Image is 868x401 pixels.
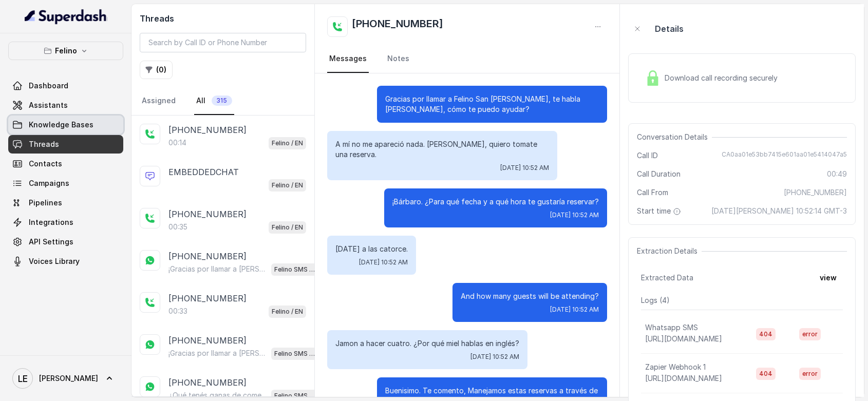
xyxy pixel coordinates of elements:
[637,150,658,161] span: Call ID
[168,264,267,274] p: ¡Gracias por llamar a [PERSON_NAME]! Para menú, reservas, direcciones u otras opciones, tocá el b...
[799,328,821,340] span: error
[29,237,73,247] span: API Settings
[29,159,62,169] span: Contacts
[637,187,668,198] span: Call From
[784,187,847,198] span: [PHONE_NUMBER]
[29,217,73,227] span: Integrations
[274,349,315,359] p: Felino SMS Whatsapp
[274,391,315,401] p: Felino SMS Whatsapp
[29,81,68,91] span: Dashboard
[756,368,776,380] span: 404
[18,373,28,384] text: LE
[8,364,123,393] a: [PERSON_NAME]
[140,12,306,25] h2: Threads
[359,258,408,266] span: [DATE] 10:52 AM
[637,132,712,142] span: Conversation Details
[550,305,599,314] span: [DATE] 10:52 AM
[799,368,821,380] span: error
[8,77,123,95] a: Dashboard
[274,264,315,275] p: Felino SMS Whatsapp
[461,291,599,301] p: And how many guests will be attending?
[168,292,247,304] p: [PHONE_NUMBER]
[168,348,267,358] p: ¡Gracias por llamar a [PERSON_NAME]! Para menú, reservas, direcciones u otras opciones, tocá el b...
[272,307,303,317] p: Felino / EN
[29,178,69,188] span: Campaigns
[272,222,303,233] p: Felino / EN
[335,338,519,349] p: Jamon a hacer cuatro. ¿Por qué miel hablas en inglés?
[500,164,549,172] span: [DATE] 10:52 AM
[385,45,411,73] a: Notes
[756,328,776,340] span: 404
[8,252,123,271] a: Voices Library
[327,45,369,73] a: Messages
[641,273,693,283] span: Extracted Data
[8,135,123,154] a: Threads
[335,139,549,160] p: A mí no me apareció nada. [PERSON_NAME], quiero tomate una reserva.
[637,169,681,179] span: Call Duration
[645,70,661,86] img: Lock Icon
[29,120,93,130] span: Knowledge Bases
[645,362,706,372] p: Zapier Webhook 1
[8,116,123,134] a: Knowledge Bases
[645,374,722,383] span: [URL][DOMAIN_NAME]
[272,138,303,148] p: Felino / EN
[335,244,408,254] p: [DATE] a las catorce.
[637,246,702,256] span: Extraction Details
[140,61,173,79] button: (0)
[470,353,519,361] span: [DATE] 10:52 AM
[722,150,847,161] span: CA0aa01e53bb7415e601aa01e5414047a5
[645,334,722,343] span: [URL][DOMAIN_NAME]
[194,87,234,115] a: All315
[29,198,62,208] span: Pipelines
[637,206,683,216] span: Start time
[272,180,303,190] p: Felino / EN
[327,45,607,73] nav: Tabs
[140,87,306,115] nav: Tabs
[711,206,847,216] span: [DATE][PERSON_NAME] 10:52:14 GMT-3
[392,197,599,207] p: ¡Bárbaro. ¿Para qué fecha y a qué hora te gustaría reservar?
[25,8,107,25] img: light.svg
[168,138,186,148] p: 00:14
[168,376,247,389] p: [PHONE_NUMBER]
[140,33,306,52] input: Search by Call ID or Phone Number
[29,256,80,266] span: Voices Library
[8,96,123,114] a: Assistants
[212,96,232,106] span: 315
[655,23,684,35] p: Details
[29,139,59,149] span: Threads
[168,306,187,316] p: 00:33
[645,322,698,333] p: Whatsapp SMS
[168,334,247,347] p: [PHONE_NUMBER]
[8,42,123,60] button: Felino
[550,211,599,219] span: [DATE] 10:52 AM
[8,155,123,173] a: Contacts
[827,169,847,179] span: 00:49
[168,208,247,220] p: [PHONE_NUMBER]
[814,269,843,287] button: view
[168,250,247,262] p: [PHONE_NUMBER]
[385,94,599,114] p: Gracias por llamar a Felino San [PERSON_NAME], te habla [PERSON_NAME], cómo te puedo ayudar?
[352,16,443,37] h2: [PHONE_NUMBER]
[168,124,247,136] p: [PHONE_NUMBER]
[29,100,68,110] span: Assistants
[168,222,187,232] p: 00:35
[39,373,98,384] span: [PERSON_NAME]
[55,45,77,57] p: Felino
[140,87,178,115] a: Assigned
[8,213,123,232] a: Integrations
[641,295,843,305] p: Logs ( 4 )
[665,73,782,83] span: Download call recording securely
[8,233,123,251] a: API Settings
[168,166,239,178] p: EMBEDDEDCHAT
[8,194,123,212] a: Pipelines
[168,390,267,400] p: ¿Qué tenés ganas de comer [DATE]?
[8,174,123,193] a: Campaigns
